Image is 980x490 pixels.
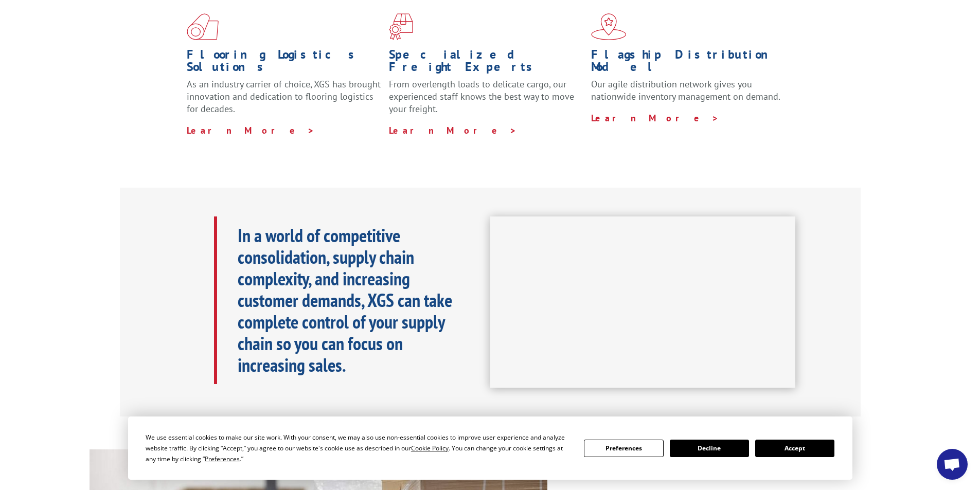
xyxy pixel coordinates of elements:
[411,444,449,452] span: Cookie Policy
[389,78,583,124] p: From overlength loads to delicate cargo, our experienced staff knows the best way to move your fr...
[389,124,517,136] a: Learn More >
[591,13,627,40] img: xgs-icon-flagship-distribution-model-red
[670,440,749,457] button: Decline
[490,216,795,388] iframe: XGS Logistics Solutions
[591,78,780,102] span: Our agile distribution network gives you nationwide inventory management on demand.
[238,223,452,377] b: In a world of competitive consolidation, supply chain complexity, and increasing customer demands...
[591,48,786,78] h1: Flagship Distribution Model
[187,124,315,136] a: Learn More >
[389,13,413,40] img: xgs-icon-focused-on-flooring-red
[755,440,834,457] button: Accept
[584,440,663,457] button: Preferences
[128,416,852,480] div: Cookie Consent Prompt
[187,48,381,78] h1: Flooring Logistics Solutions
[205,455,240,463] span: Preferences
[187,13,219,40] img: xgs-icon-total-supply-chain-intelligence-red
[389,48,583,78] h1: Specialized Freight Experts
[146,432,572,464] div: We use essential cookies to make our site work. With your consent, we may also use non-essential ...
[187,78,381,115] span: As an industry carrier of choice, XGS has brought innovation and dedication to flooring logistics...
[937,449,968,480] div: Open chat
[591,112,719,124] a: Learn More >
